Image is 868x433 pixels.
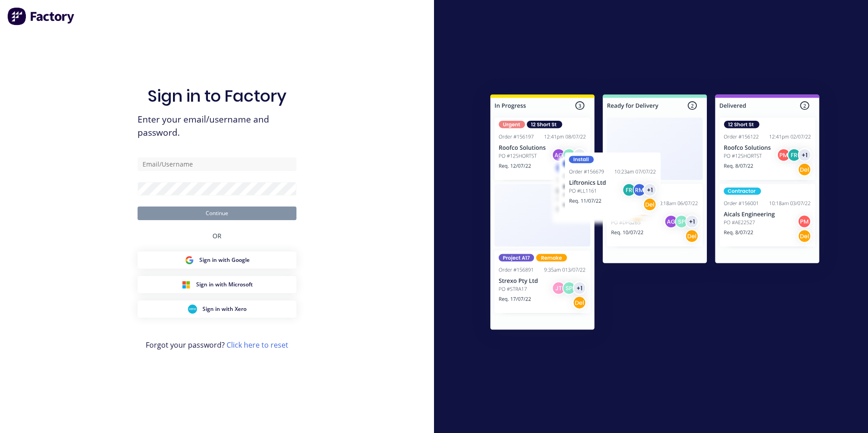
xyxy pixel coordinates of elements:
img: Google Sign in [185,256,194,265]
span: Sign in with Microsoft [196,280,253,289]
div: OR [212,220,222,251]
img: Xero Sign in [188,305,197,314]
a: Click here to reset [227,340,288,350]
span: Forgot your password? [146,340,288,350]
img: Sign in [470,76,839,351]
input: Email/Username [138,157,296,171]
button: Microsoft Sign inSign in with Microsoft [138,276,296,293]
button: Continue [138,207,296,220]
button: Xero Sign inSign in with Xero [138,300,296,318]
h1: Sign in to Factory [148,86,286,106]
span: Sign in with Google [199,256,250,264]
img: Factory [7,7,75,25]
span: Sign in with Xero [202,305,247,313]
span: Enter your email/username and password. [138,113,296,139]
img: Microsoft Sign in [182,280,191,289]
button: Google Sign inSign in with Google [138,251,296,269]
